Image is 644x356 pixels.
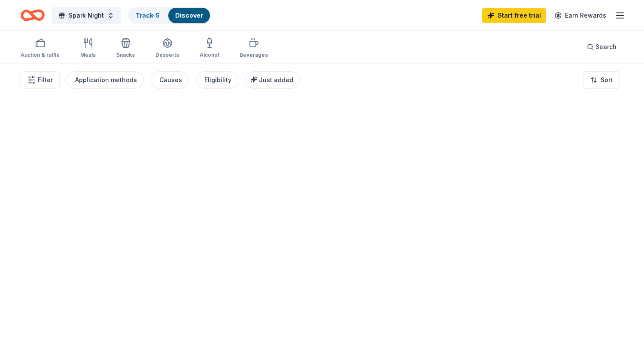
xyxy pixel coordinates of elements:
div: Meals [80,52,96,58]
span: Sort [601,75,613,85]
button: Meals [80,34,96,63]
button: Alcohol [200,34,219,63]
a: Home [21,5,45,25]
button: Spark Night [52,7,121,24]
div: Beverages [240,52,268,58]
button: Desserts [155,34,179,63]
button: Eligibility [196,71,238,89]
div: Desserts [155,52,179,58]
div: Alcohol [200,52,219,58]
div: Snacks [116,52,135,58]
span: Just added [259,76,293,83]
button: Snacks [116,34,135,63]
a: Start free trial [482,8,546,23]
button: Application methods [67,71,144,89]
button: Just added [245,71,300,89]
span: Search [595,42,617,52]
span: Filter [38,75,53,85]
button: Beverages [240,34,268,63]
button: Track· 5Discover [128,7,211,24]
button: Causes [151,71,189,89]
button: Auction & raffle [21,34,60,63]
div: Application methods [75,75,137,85]
a: Discover [175,12,203,19]
a: Track· 5 [136,12,160,19]
button: Filter [21,71,60,89]
div: Causes [159,75,182,85]
div: Auction & raffle [21,52,60,58]
button: Search [580,38,623,55]
span: Spark Night [69,10,104,21]
a: Earn Rewards [550,8,611,23]
div: Eligibility [204,75,231,85]
button: Sort [583,71,620,89]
